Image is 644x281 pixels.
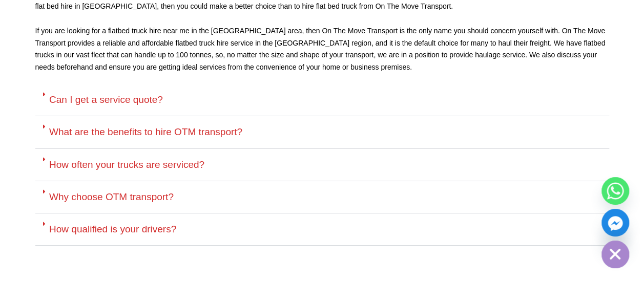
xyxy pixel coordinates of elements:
[601,209,629,236] a: Facebook_Messenger
[49,159,204,170] a: How often your trucks are serviced?
[35,84,609,116] div: Can I get a service quote?
[35,181,609,213] div: Why choose OTM transport?
[49,126,242,137] a: What are the benefits to hire OTM transport?
[49,94,163,105] a: Can I get a service quote?
[35,213,609,246] div: How qualified is your drivers?
[35,25,609,74] p: If you are looking for a flatbed truck hire near me in the [GEOGRAPHIC_DATA] area, then On The Mo...
[35,149,609,181] div: How often your trucks are serviced?
[601,177,629,205] a: Whatsapp
[49,191,174,202] a: Why choose OTM transport?
[49,224,176,234] a: How qualified is your drivers?
[35,116,609,148] div: What are the benefits to hire OTM transport?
